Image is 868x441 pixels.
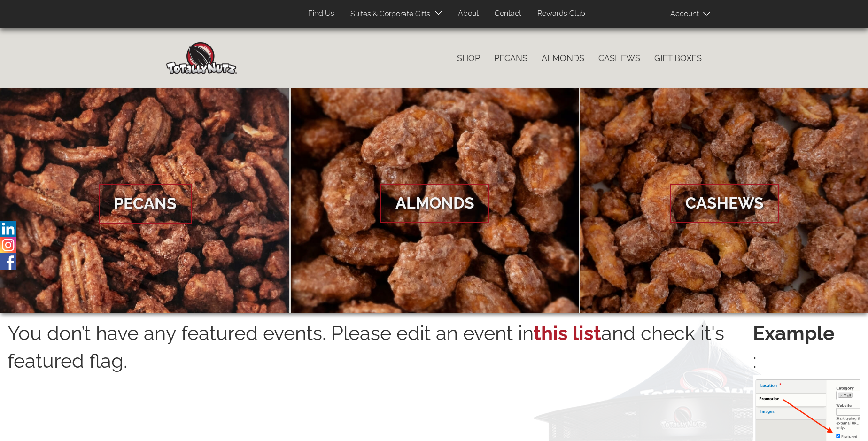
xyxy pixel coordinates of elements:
a: Rewards Club [530,5,592,23]
span: Pecans [99,184,192,224]
a: Almonds [291,88,579,313]
img: Home [166,42,237,74]
a: Suites & Corporate Gifts [343,5,433,23]
span: Almonds [380,184,489,223]
a: Gift Boxes [647,48,709,68]
a: Pecans [487,48,535,68]
a: Contact [488,5,528,23]
a: Cashews [591,48,647,68]
a: this list [534,322,601,345]
span: Cashews [670,184,779,223]
a: About [451,5,486,23]
a: Find Us [301,5,341,23]
a: Shop [450,48,487,68]
p: You don’t have any featured events. Please edit an event in and check it's featured flag. [8,319,753,438]
strong: Example [753,319,860,347]
a: Almonds [535,48,591,68]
